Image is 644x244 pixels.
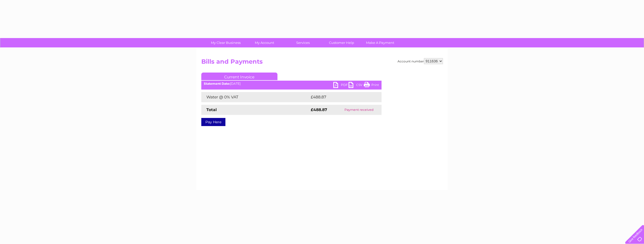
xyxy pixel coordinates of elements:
a: Print [364,82,379,89]
a: Pay Here [201,118,225,126]
a: Current Invoice [201,73,277,80]
a: Customer Help [321,38,362,47]
td: Payment received [337,105,382,115]
a: CSV [349,82,364,89]
a: My Clear Business [205,38,247,47]
td: £488.87 [309,92,373,102]
strong: £488.87 [311,107,327,112]
strong: Total [206,107,217,112]
a: Make A Payment [359,38,401,47]
a: PDF [333,82,349,89]
b: Statement Date: [204,82,230,85]
a: My Account [243,38,285,47]
h2: Bills and Payments [201,58,443,68]
div: [DATE] [201,82,382,85]
a: Services [282,38,324,47]
div: Account number [398,58,443,64]
td: Water @ 0% VAT [201,92,309,102]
